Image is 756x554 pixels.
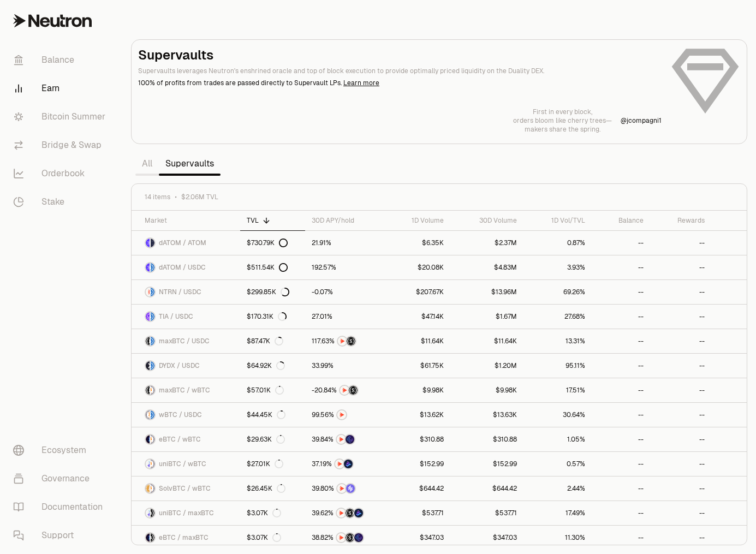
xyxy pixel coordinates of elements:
button: NTRNStructured PointsEtherFi Points [312,532,377,543]
button: NTRNStructured Points [312,336,377,347]
img: wBTC Logo [146,410,150,419]
img: wBTC Logo [151,484,154,493]
a: Learn more [343,79,379,87]
img: maxBTC Logo [146,337,150,345]
a: 27.68% [523,305,592,329]
a: dATOM LogoATOM LogodATOM / ATOM [132,231,240,255]
a: -- [592,452,650,476]
span: uniBTC / wBTC [159,460,206,468]
a: dATOM LogoUSDC LogodATOM / USDC [132,255,240,279]
span: dATOM / ATOM [159,239,206,247]
span: eBTC / wBTC [159,435,201,444]
div: Market [145,216,234,225]
a: SolvBTC LogowBTC LogoSolvBTC / wBTC [132,476,240,501]
img: dATOM Logo [146,239,150,247]
a: uniBTC LogowBTC LogouniBTC / wBTC [132,452,240,476]
a: -- [650,280,711,304]
a: -- [592,378,650,402]
a: $44.45K [240,403,305,427]
img: NTRN [337,410,346,419]
a: $26.45K [240,476,305,501]
a: -- [650,305,711,329]
a: $11.64K [450,329,523,353]
img: NTRN Logo [146,288,150,296]
a: 17.51% [523,378,592,402]
a: 13.31% [523,329,592,353]
button: NTRNStructured Points [312,385,377,396]
a: $1.67M [450,305,523,329]
a: $13.63K [450,403,523,427]
h2: Supervaults [138,46,662,64]
a: eBTC LogomaxBTC LogoeBTC / maxBTC [132,526,240,550]
img: NTRN [340,386,349,395]
a: $310.88 [450,427,523,451]
a: NTRNSolv Points [305,476,384,501]
img: maxBTC Logo [146,386,150,395]
img: EtherFi Points [346,435,354,444]
img: maxBTC Logo [151,509,154,517]
a: -- [592,403,650,427]
a: -- [592,476,650,501]
img: ATOM Logo [151,239,154,247]
a: maxBTC LogowBTC LogomaxBTC / wBTC [132,378,240,402]
a: Ecosystem [4,436,118,464]
a: 11.30% [523,526,592,550]
p: Supervaults leverages Neutron's enshrined oracle and top of block execution to provide optimally ... [138,66,662,76]
div: $27.01K [247,460,283,468]
a: -- [592,329,650,353]
img: Structured Points [346,509,354,517]
p: @ jcompagni1 [621,116,662,125]
a: $299.85K [240,280,305,304]
a: $9.98K [384,378,450,402]
button: NTRNEtherFi Points [312,434,377,445]
p: makers share the spring. [513,125,612,134]
div: $299.85K [247,288,289,296]
a: $347.03 [450,526,523,550]
div: $3.07K [247,533,281,542]
a: Documentation [4,493,118,521]
a: -- [592,255,650,279]
a: eBTC LogowBTC LogoeBTC / wBTC [132,427,240,451]
div: 30D APY/hold [312,216,377,225]
div: $3.07K [247,509,281,517]
div: $87.47K [247,337,283,345]
p: First in every block, [513,108,612,116]
span: maxBTC / USDC [159,337,210,345]
a: $64.92K [240,354,305,378]
span: dATOM / USDC [159,263,206,272]
a: -- [650,354,711,378]
span: maxBTC / wBTC [159,386,210,395]
a: NTRNEtherFi Points [305,427,384,451]
a: 30.64% [523,403,592,427]
img: Structured Points [349,386,358,395]
a: $347.03 [384,526,450,550]
span: 14 items [145,193,170,201]
span: uniBTC / maxBTC [159,509,214,517]
a: 3.93% [523,255,592,279]
a: $61.75K [384,354,450,378]
a: NTRN LogoUSDC LogoNTRN / USDC [132,280,240,304]
div: 1D Volume [390,216,444,225]
img: Bedrock Diamonds [344,460,353,468]
img: USDC Logo [151,361,154,370]
a: TIA LogoUSDC LogoTIA / USDC [132,305,240,329]
div: $57.01K [247,386,284,395]
img: wBTC Logo [151,386,154,395]
img: Bedrock Diamonds [354,509,363,517]
a: -- [650,501,711,525]
a: maxBTC LogoUSDC LogomaxBTC / USDC [132,329,240,353]
img: SolvBTC Logo [146,484,150,493]
a: $27.01K [240,452,305,476]
a: $6.35K [384,231,450,255]
a: $13.62K [384,403,450,427]
a: -- [650,427,711,451]
div: $170.31K [247,312,287,321]
img: dATOM Logo [146,263,150,272]
a: $537.71 [384,501,450,525]
a: $730.79K [240,231,305,255]
a: $511.54K [240,255,305,279]
a: $170.31K [240,305,305,329]
a: -- [650,403,711,427]
span: SolvBTC / wBTC [159,484,211,493]
a: NTRNStructured PointsBedrock Diamonds [305,501,384,525]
